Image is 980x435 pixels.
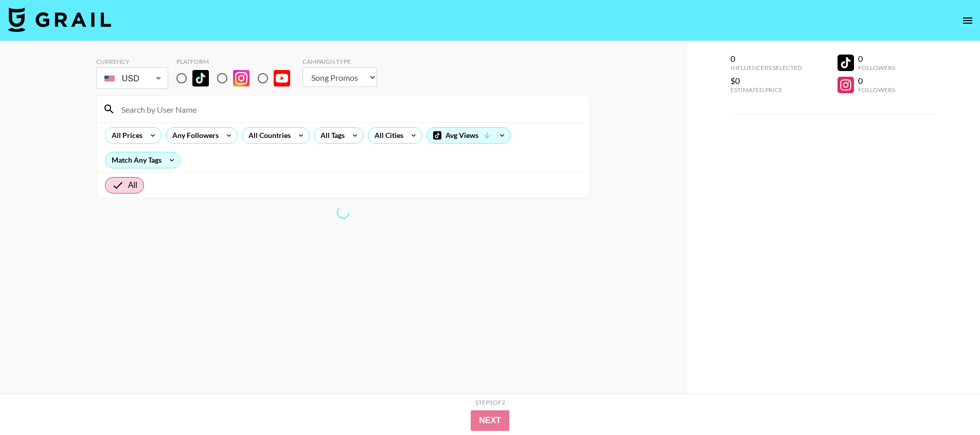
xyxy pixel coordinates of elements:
button: open drawer [957,10,978,31]
div: Estimated Price [730,86,802,94]
div: Avg Views [427,128,510,143]
div: 0 [858,76,895,86]
div: $0 [730,76,802,86]
span: All [128,179,137,192]
img: TikTok [192,70,209,86]
div: Campaign Type [302,58,377,65]
div: Followers [858,64,895,72]
div: Currency [96,58,168,65]
span: Refreshing lists, bookers, clients, countries, tags, cities, talent, talent... [337,206,349,219]
div: All Countries [242,128,293,143]
div: Platform [176,58,298,65]
input: Search by User Name [115,101,583,117]
img: Instagram [233,70,250,86]
div: Any Followers [166,128,221,143]
div: All Tags [314,128,347,143]
div: All Cities [368,128,405,143]
div: Match Any Tags [105,152,180,168]
div: All Prices [105,128,145,143]
div: 0 [730,54,802,64]
div: USD [98,69,166,88]
div: Influencers Selected [730,64,802,72]
button: Next [471,410,509,431]
div: 0 [858,54,895,64]
div: Step 1 of 2 [475,398,505,406]
img: YouTube [274,70,290,86]
div: Followers [858,86,895,94]
img: Grail Talent [8,7,111,32]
